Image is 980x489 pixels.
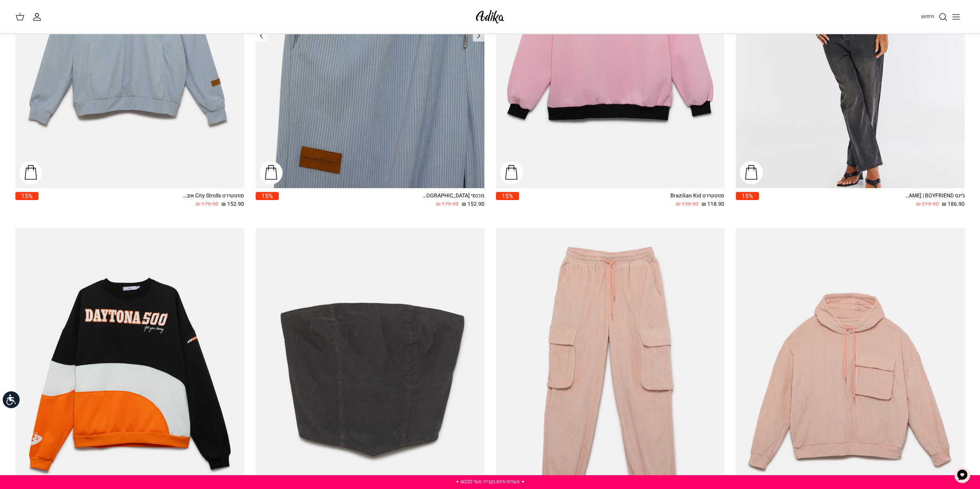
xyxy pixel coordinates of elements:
div: מכנסי [GEOGRAPHIC_DATA] [423,192,484,200]
a: 15% [256,192,279,209]
span: 219.90 ₪ [916,200,939,209]
a: ג׳ינס All Or Nothing [PERSON_NAME] | BOYFRIEND 186.90 ₪ 219.90 ₪ [759,192,965,209]
a: 15% [496,192,519,209]
span: חיפוש [921,13,934,20]
span: 179.90 ₪ [196,200,218,209]
span: 15% [496,192,519,200]
div: ג׳ינס All Or Nothing [PERSON_NAME] | BOYFRIEND [903,192,965,200]
button: צ'אט [951,464,974,487]
a: Previous [256,30,267,42]
a: ✦ משלוח חינם בקנייה מעל ₪220 ✦ [456,478,525,485]
a: Previous [473,30,484,42]
button: Toggle menu [948,8,965,25]
span: 15% [736,192,759,200]
div: סווטשירט Brazilian Kid [663,192,724,200]
span: 139.90 ₪ [676,200,699,209]
a: 15% [736,192,759,209]
span: 118.90 ₪ [702,200,724,209]
a: 15% [15,192,39,209]
a: חיפוש [921,12,948,22]
span: 179.90 ₪ [436,200,459,209]
a: סווטשירט Brazilian Kid 118.90 ₪ 139.90 ₪ [519,192,725,209]
a: סווטשירט City Strolls אוברסייז 152.90 ₪ 179.90 ₪ [39,192,244,209]
span: 15% [15,192,39,200]
img: Adika IL [474,8,506,26]
span: 15% [256,192,279,200]
a: החשבון שלי [32,12,45,22]
span: 152.90 ₪ [462,200,484,209]
span: 186.90 ₪ [942,200,965,209]
div: סווטשירט City Strolls אוברסייז [183,192,244,200]
a: מכנסי [GEOGRAPHIC_DATA] 152.90 ₪ 179.90 ₪ [279,192,484,209]
span: 152.90 ₪ [221,200,244,209]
